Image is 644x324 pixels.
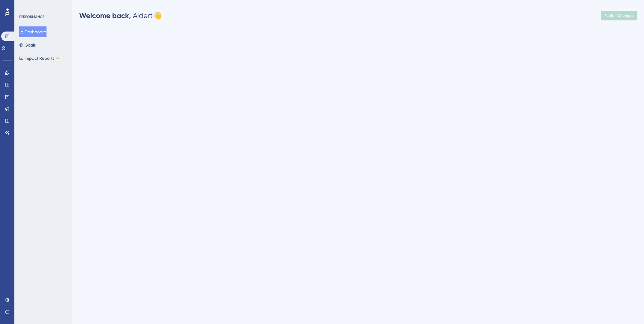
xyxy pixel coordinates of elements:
span: Publish Changes [604,13,633,18]
button: Dashboard [19,26,46,37]
button: Publish Changes [601,11,637,20]
span: Welcome back, [79,11,131,20]
div: BETA [55,57,61,60]
button: Goals [19,40,36,50]
div: Aldert 👋 [79,11,162,20]
div: PERFORMANCE [19,14,44,19]
button: Impact ReportsBETA [19,53,61,64]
